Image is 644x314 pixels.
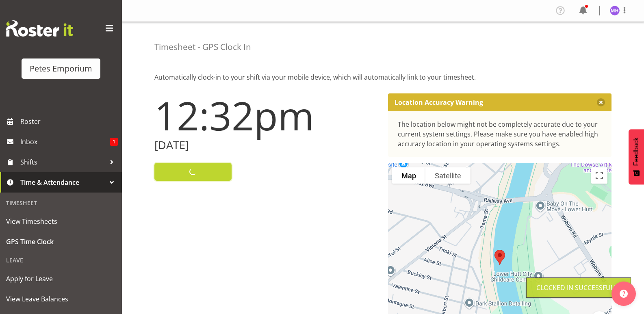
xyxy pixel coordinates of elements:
[633,137,640,166] span: Feedback
[597,98,605,106] button: Close message
[6,236,116,248] span: GPS Time Clock
[154,72,611,82] p: Automatically clock-in to your shift via your mobile device, which will automatically link to you...
[610,6,620,15] img: mackenzie-halford4471.jpg
[6,20,73,37] img: Rosterit website logo
[30,63,92,75] div: Petes Emporium
[2,195,120,211] div: Timesheet
[425,167,471,184] button: Show satellite imagery
[6,215,116,227] span: View Timesheets
[2,289,120,309] a: View Leave Balances
[2,269,120,289] a: Apply for Leave
[20,136,110,148] span: Inbox
[154,139,378,152] h2: [DATE]
[2,252,120,269] div: Leave
[20,115,118,128] span: Roster
[110,138,118,146] span: 1
[6,273,116,285] span: Apply for Leave
[154,93,378,137] h1: 12:32pm
[154,42,251,52] h4: Timesheet - GPS Clock In
[629,129,644,184] button: Feedback - Show survey
[392,167,425,184] button: Show street map
[395,98,483,106] p: Location Accuracy Warning
[2,232,120,252] a: GPS Time Clock
[6,293,116,305] span: View Leave Balances
[591,167,607,184] button: Toggle fullscreen view
[2,211,120,232] a: View Timesheets
[536,283,621,292] div: Clocked in Successfully
[20,176,106,188] span: Time & Attendance
[620,290,628,298] img: help-xxl-2.png
[398,119,602,149] div: The location below might not be completely accurate due to your current system settings. Please m...
[20,156,106,168] span: Shifts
